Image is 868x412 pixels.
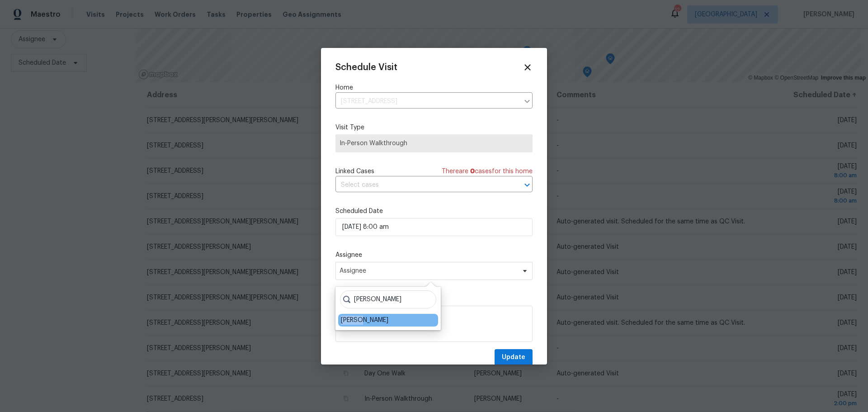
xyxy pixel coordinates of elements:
[495,349,533,366] button: Update
[335,167,374,176] span: Linked Cases
[340,267,517,275] span: Assignee
[502,352,525,363] span: Update
[341,316,388,325] div: [PERSON_NAME]
[335,207,533,216] label: Scheduled Date
[470,168,475,175] span: 0
[335,83,533,92] label: Home
[335,95,519,109] input: Enter in an address
[335,123,533,132] label: Visit Type
[335,251,533,260] label: Assignee
[335,63,397,72] span: Schedule Visit
[335,178,507,192] input: Select cases
[442,167,533,176] span: There are case s for this home
[521,179,533,191] button: Open
[335,218,533,236] input: M/D/YYYY
[340,139,528,148] span: In-Person Walkthrough
[523,62,533,72] span: Close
